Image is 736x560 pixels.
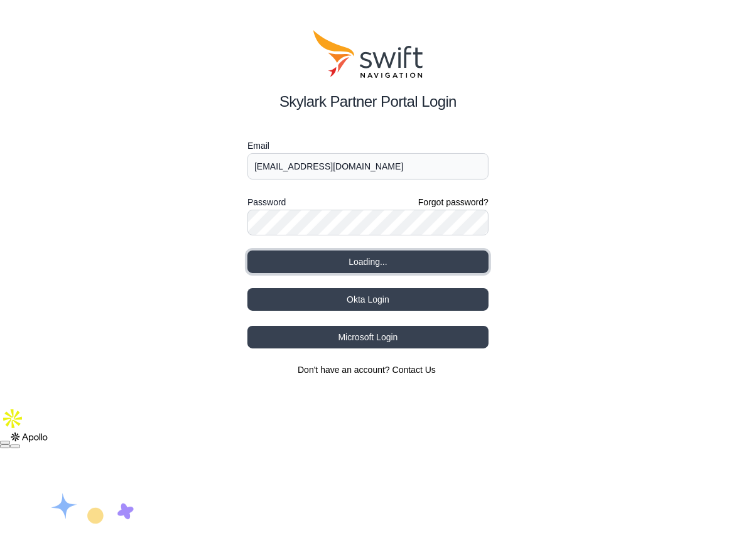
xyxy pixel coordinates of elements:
[247,90,489,113] h2: Skylark Partner Portal Login
[247,326,489,348] button: Microsoft Login
[247,250,489,273] button: Loading...
[247,195,286,210] label: Password
[247,288,489,311] button: Okta Login
[418,196,489,208] a: Forgot password?
[247,363,489,376] section: Don't have an account?
[392,365,436,375] a: Contact Us
[247,138,489,153] label: Email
